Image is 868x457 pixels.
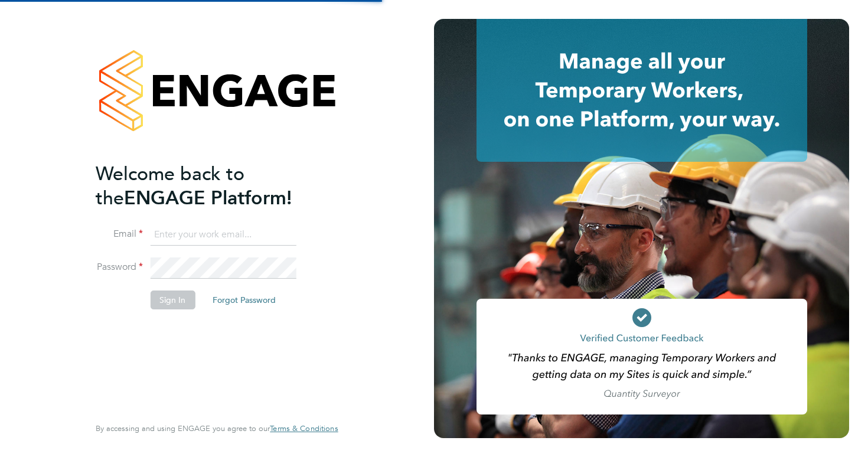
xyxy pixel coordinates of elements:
span: Welcome back to the [96,162,244,210]
h2: ENGAGE Platform! [96,162,326,210]
button: Sign In [150,290,195,309]
span: By accessing and using ENGAGE you agree to our [96,423,338,433]
button: Forgot Password [203,290,285,309]
label: Password [96,261,143,273]
a: Terms & Conditions [270,424,338,433]
input: Enter your work email... [150,224,296,246]
label: Email [96,228,143,240]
